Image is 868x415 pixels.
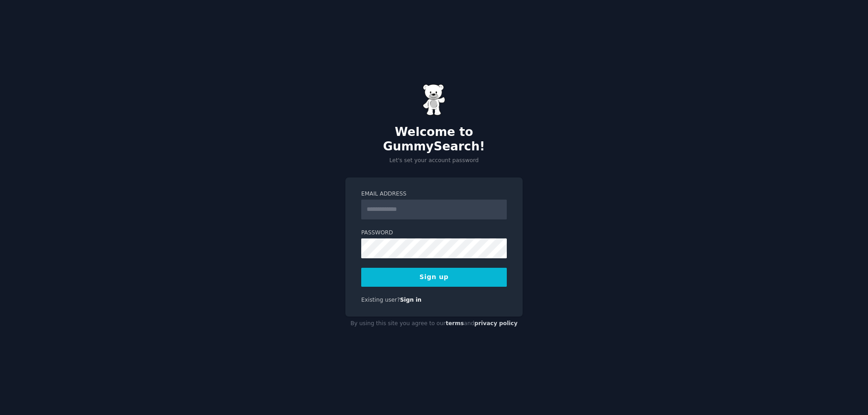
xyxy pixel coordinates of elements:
div: By using this site you agree to our and [345,317,523,331]
button: Sign up [361,268,507,287]
a: terms [446,320,464,326]
p: Let's set your account password [345,157,523,165]
img: Gummy Bear [423,84,445,116]
a: Sign in [400,297,422,303]
label: Email Address [361,190,507,198]
a: privacy policy [474,320,518,326]
span: Existing user? [361,297,400,303]
label: Password [361,229,507,237]
h2: Welcome to GummySearch! [345,125,523,154]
